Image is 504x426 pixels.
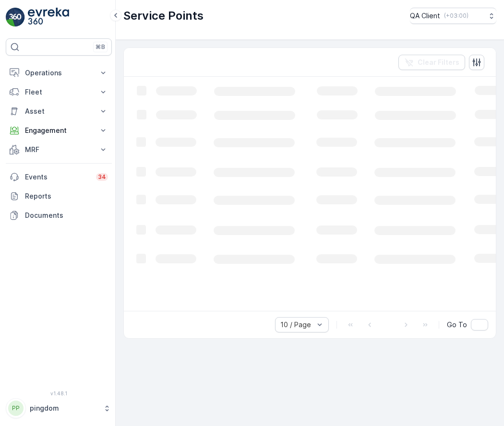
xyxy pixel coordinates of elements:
p: MRF [25,145,93,154]
a: Documents [6,206,112,225]
button: Fleet [6,83,112,102]
button: Asset [6,102,112,121]
button: Engagement [6,121,112,140]
p: Clear Filters [418,58,459,67]
img: logo_light-DOdMpM7g.png [28,8,69,27]
p: Asset [25,106,93,116]
p: ⌘B [96,43,105,51]
button: QA Client(+03:00) [410,8,496,24]
p: Operations [25,68,93,78]
a: Reports [6,187,112,206]
p: ( +03:00 ) [444,12,468,20]
p: Fleet [25,87,93,97]
p: QA Client [410,11,440,21]
img: logo [6,8,25,27]
p: 34 [98,173,106,181]
button: Clear Filters [398,55,465,70]
p: Events [25,172,90,182]
p: pingdom [30,403,98,413]
a: Events34 [6,167,112,187]
p: Documents [25,211,108,220]
p: Service Points [123,8,204,24]
button: Operations [6,63,112,83]
button: MRF [6,140,112,159]
div: PP [8,401,24,416]
p: Reports [25,191,108,201]
p: Engagement [25,126,93,135]
span: v 1.48.1 [6,390,112,396]
button: PPpingdom [6,398,112,418]
span: Go To [447,320,467,330]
